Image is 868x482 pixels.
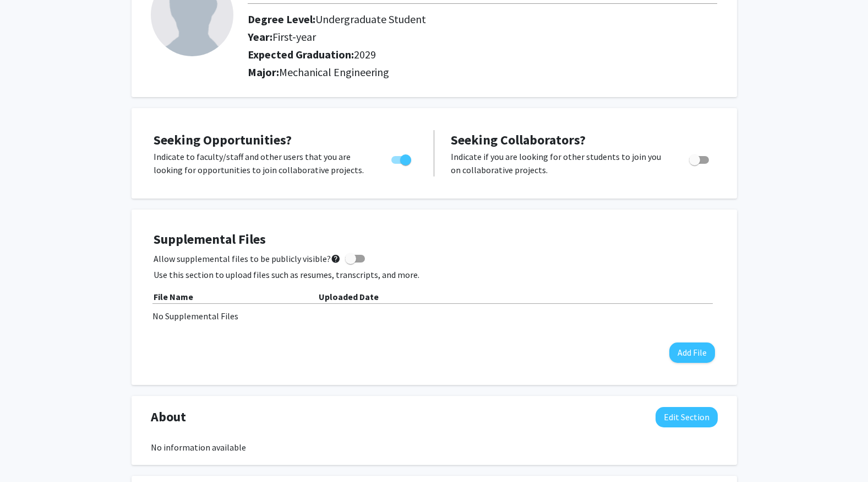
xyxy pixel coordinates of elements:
span: Allow supplemental files to be publicly visible? [154,252,341,265]
h4: Supplemental Files [154,232,715,248]
div: Toggle [387,150,417,167]
p: Indicate if you are looking for other students to join you on collaborative projects. [451,150,668,176]
span: Seeking Collaborators? [451,131,586,148]
p: Indicate to faculty/staff and other users that you are looking for opportunities to join collabor... [154,150,370,176]
h2: Major: [248,66,717,79]
span: 2029 [354,47,376,61]
p: Use this section to upload files such as resumes, transcripts, and more. [154,268,715,281]
span: Mechanical Engineering [279,65,389,79]
iframe: Chat [8,432,47,474]
b: File Name [154,291,193,302]
div: Toggle [685,150,715,167]
div: No Supplemental Files [152,309,716,323]
span: Undergraduate Student [315,12,426,26]
span: Seeking Opportunities? [154,131,292,148]
span: First-year [272,30,316,44]
h2: Expected Graduation: [248,48,656,61]
mat-icon: help [331,252,341,265]
button: Edit About [656,407,718,427]
h2: Year: [248,30,656,44]
span: About [151,407,186,427]
b: Uploaded Date [319,291,379,302]
h2: Degree Level: [248,13,656,26]
button: Add File [669,342,715,363]
div: No information available [151,441,718,454]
